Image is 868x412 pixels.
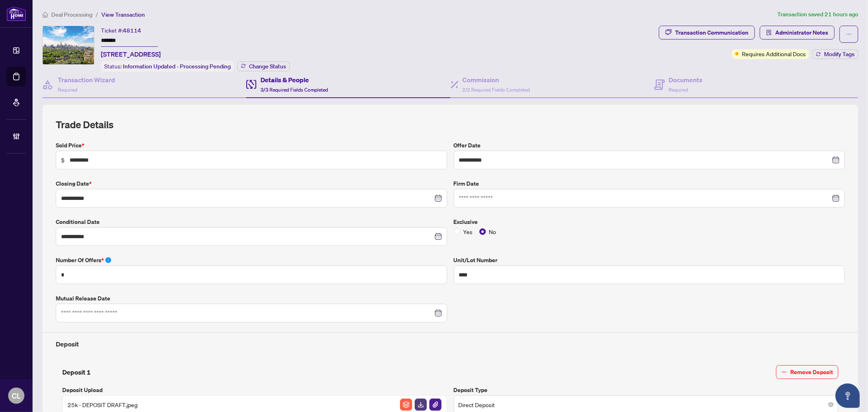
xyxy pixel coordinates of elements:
[260,87,328,93] span: 3/3 Required Fields Completed
[56,256,447,265] label: Number of offers
[62,367,91,377] h4: Deposit 1
[760,26,835,39] button: Administrator Notes
[56,294,447,303] label: Mutual Release Date
[68,400,138,409] span: 25k - DEPOSIT DRAFT.jpeg
[56,179,447,188] label: Closing Date
[58,75,115,85] h4: Transaction Wizard
[101,49,161,59] span: [STREET_ADDRESS]
[454,217,845,226] label: Exclusive
[400,399,412,411] img: File Archive
[62,386,447,394] label: Deposit Upload
[260,75,328,85] h4: Details & People
[777,10,858,19] article: Transaction saved 21 hours ago
[775,26,828,39] span: Administrator Notes
[742,49,806,58] span: Requires Additional Docs
[454,179,845,188] label: Firm Date
[415,399,427,411] img: File Download
[61,156,65,164] span: $
[96,10,98,19] li: /
[123,63,231,70] span: Information Updated - Processing Pending
[675,26,748,39] div: Transaction Communication
[429,399,442,411] img: File Attachement
[659,26,755,39] button: Transaction Communication
[790,366,833,379] span: Remove Deposit
[56,217,447,226] label: Conditional Date
[42,12,48,18] span: home
[43,26,94,64] img: IMG-C12210986_1.jpg
[58,87,77,93] span: Required
[812,49,858,59] button: Modify Tags
[781,369,787,375] span: minus
[101,11,145,18] span: View Transaction
[123,27,141,34] span: 48114
[669,75,703,85] h4: Documents
[835,384,860,408] button: Open asap
[766,30,772,35] span: solution
[105,257,111,263] span: info-circle
[824,51,855,57] span: Modify Tags
[776,365,838,379] button: Remove Deposit
[237,61,290,71] button: Change Status
[846,31,852,37] span: ellipsis
[463,75,530,85] h4: Commission
[101,26,141,35] div: Ticket #:
[829,402,833,407] span: close-circle
[454,386,839,394] label: Deposit Type
[486,227,500,236] span: No
[454,141,845,150] label: Offer Date
[7,6,26,21] img: logo
[429,398,442,411] button: File Attachement
[56,118,845,131] h2: Trade Details
[463,87,530,93] span: 2/2 Required Fields Completed
[56,339,845,349] h4: Deposit
[454,256,845,265] label: Unit/Lot Number
[101,61,234,72] div: Status:
[249,64,286,69] span: Change Status
[12,390,21,401] span: CL
[400,398,413,411] button: File Archive
[56,141,447,150] label: Sold Price
[669,87,689,93] span: Required
[460,227,476,236] span: Yes
[414,398,427,411] button: File Download
[51,11,92,18] span: Deal Processing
